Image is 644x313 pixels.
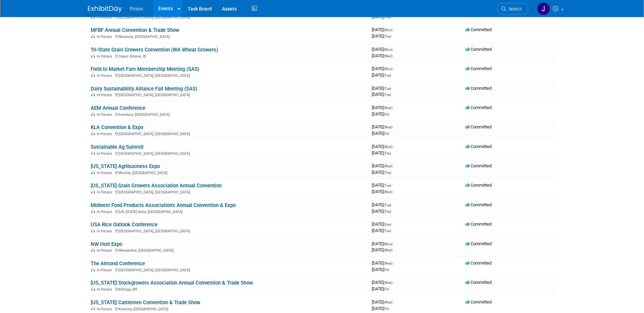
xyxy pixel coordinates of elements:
div: Kearney, [GEOGRAPHIC_DATA] [91,306,366,311]
div: [GEOGRAPHIC_DATA], [GEOGRAPHIC_DATA] [91,150,366,156]
span: (Wed) [384,281,392,285]
span: Committed [465,105,492,110]
span: In-Person [97,35,114,39]
span: - [393,280,394,285]
span: In-Person [97,93,114,97]
span: (Fri) [384,307,389,311]
img: Jennifer Plumisto [537,2,550,15]
span: Committed [465,260,492,266]
span: [DATE] [372,241,394,246]
span: (Fri) [384,268,389,272]
span: (Fri) [384,112,389,116]
span: [DATE] [372,189,392,194]
span: [DATE] [372,280,394,285]
span: (Tue) [384,87,391,90]
span: (Wed) [384,190,392,194]
span: (Wed) [384,125,392,129]
span: [DATE] [372,92,391,97]
span: (Sun) [384,223,391,226]
div: [GEOGRAPHIC_DATA], [GEOGRAPHIC_DATA] [91,267,366,272]
span: (Wed) [384,145,392,149]
span: Committed [465,280,492,285]
span: Committed [465,222,492,227]
span: Committed [465,299,492,305]
span: Committed [465,47,492,52]
span: (Thu) [384,35,391,38]
span: - [393,260,394,266]
a: KLA Convention & Expo [91,124,143,130]
span: In-Person [97,307,114,311]
span: (Wed) [384,164,392,168]
img: In-Person Event [91,112,95,116]
div: [GEOGRAPHIC_DATA], [GEOGRAPHIC_DATA] [91,189,366,194]
span: (Mon) [384,48,392,51]
a: USA Rice Outlook Conference [91,222,158,228]
img: In-Person Event [91,35,95,38]
span: - [393,66,394,71]
span: - [393,163,394,168]
img: In-Person Event [91,54,95,58]
img: In-Person Event [91,248,95,252]
span: Pinion [130,6,143,12]
span: [DATE] [372,150,391,155]
span: In-Person [97,15,114,20]
span: In-Person [97,190,114,194]
span: [DATE] [372,222,393,227]
span: [DATE] [372,124,394,129]
span: (Thu) [384,151,391,155]
img: In-Person Event [91,171,95,174]
a: Sustainable Ag Summit [91,144,144,150]
span: (Wed) [384,54,392,58]
span: In-Person [97,210,114,214]
span: - [393,144,394,149]
a: [US_STATE] Stockgrowers Association Annual Convention & Trade Show [91,280,253,286]
div: Missoula, [GEOGRAPHIC_DATA] [91,34,366,39]
span: - [392,202,393,207]
div: Aventura, [GEOGRAPHIC_DATA] [91,111,366,117]
span: In-Person [97,54,114,59]
span: In-Person [97,132,114,136]
span: Committed [465,241,492,246]
span: - [392,222,393,227]
img: In-Person Event [91,287,95,291]
span: - [393,47,394,52]
span: [DATE] [372,34,391,39]
a: Midwest Food Products Association's Annual Convention & Expo [91,202,236,208]
span: [DATE] [372,111,389,117]
a: Field to Market Fam Membership Meeting (SAS) [91,66,199,72]
img: In-Person Event [91,268,95,271]
span: Committed [465,144,492,149]
span: In-Person [97,229,114,233]
span: Search [506,6,522,12]
span: - [393,241,394,246]
div: Wichita, [GEOGRAPHIC_DATA] [91,170,366,175]
span: [DATE] [372,131,389,136]
span: Committed [465,27,492,32]
span: [DATE] [372,299,394,305]
span: In-Person [97,112,114,117]
span: Committed [465,124,492,129]
span: [DATE] [372,27,394,32]
span: (Tue) [384,93,391,97]
span: (Wed) [384,262,392,265]
span: In-Person [97,248,114,253]
img: ExhibitDay [88,6,122,13]
span: (Wed) [384,248,392,252]
span: (Thu) [384,210,391,213]
div: Coeur d'Alene, ID [91,53,366,59]
a: [US_STATE] Cattlemen Convention & Trade Show [91,299,200,306]
span: (Fri) [384,287,389,291]
span: (Tue) [384,229,391,233]
span: - [393,27,394,32]
div: [GEOGRAPHIC_DATA], [GEOGRAPHIC_DATA] [91,131,366,136]
a: [US_STATE] Grain Growers Association Annual Convention [91,183,222,189]
span: [DATE] [372,105,394,110]
span: - [392,183,393,188]
span: Committed [465,86,492,91]
span: (Tue) [384,203,391,207]
span: (Thu) [384,171,391,174]
img: In-Person Event [91,210,95,213]
a: AEM Annual Conference [91,105,145,111]
span: Committed [465,202,492,207]
span: [DATE] [372,202,393,207]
